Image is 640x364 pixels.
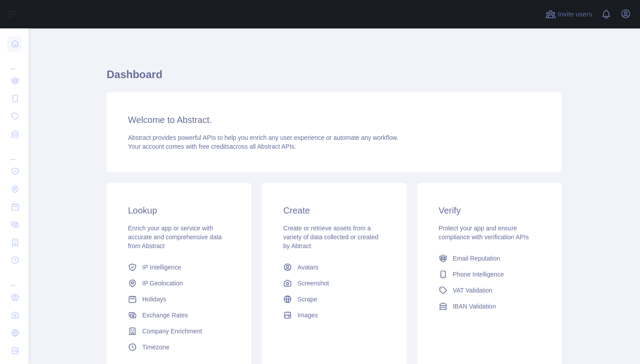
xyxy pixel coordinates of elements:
span: Timezone [142,343,169,352]
h3: Welcome to Abstract. [128,114,540,126]
a: Email Reputation [435,250,544,266]
span: Invite users [558,9,592,20]
span: Holidays [142,295,166,304]
h1: Dashboard [107,67,562,89]
span: Protect your app and ensure compliance with verification APIs [439,225,529,241]
span: VAT Validation [453,286,492,295]
div: ... [7,270,21,288]
span: Create or retrieve assets from a variety of data collected or created by Abtract [283,225,378,249]
span: Abstract provides powerful APIs to help you enrich any user experience or automate any workflow. [128,134,399,141]
a: Company Enrichment [124,323,233,339]
span: Email Reputation [453,254,500,263]
a: Holidays [124,291,233,307]
div: ... [7,53,21,71]
button: Invite users [544,7,594,21]
span: Exchange Rates [142,311,188,320]
h3: Lookup [128,204,230,217]
a: Scrape [280,291,388,307]
a: VAT Validation [435,282,544,298]
h3: Verify [439,204,540,217]
span: Company Enrichment [142,327,202,336]
a: Avatars [280,259,388,275]
a: IP Intelligence [124,259,233,275]
span: IBAN Validation [453,302,496,311]
span: IP Geolocation [142,279,183,288]
span: Your account comes with across all Abstract APIs. [128,143,296,150]
span: Enrich your app or service with accurate and comprehensive data from Abstract [128,225,222,249]
span: Phone Intelligence [453,270,504,279]
div: ... [7,144,21,162]
a: Exchange Rates [124,307,233,323]
span: Screenshot [297,279,329,288]
a: IBAN Validation [435,298,544,314]
span: Scrape [297,295,317,304]
a: Screenshot [280,275,388,291]
a: Timezone [124,339,233,355]
span: IP Intelligence [142,263,181,272]
span: Avatars [297,263,318,272]
a: Images [280,307,388,323]
a: IP Geolocation [124,275,233,291]
a: Phone Intelligence [435,266,544,282]
span: free credits [199,143,229,150]
h3: Create [283,204,385,217]
span: Images [297,311,318,320]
